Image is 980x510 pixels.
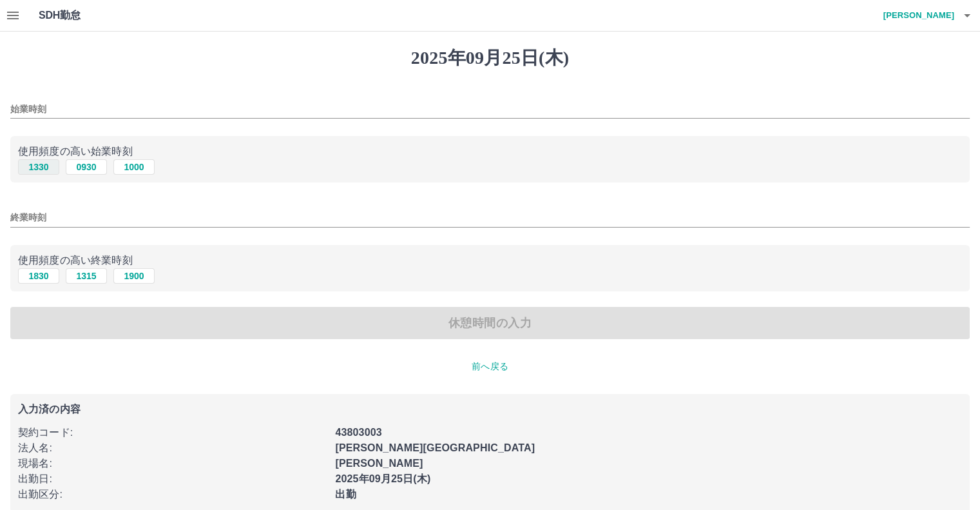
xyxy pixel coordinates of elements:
[18,253,962,268] p: 使用頻度の高い終業時刻
[18,425,327,440] p: 契約コード :
[335,458,423,469] b: [PERSON_NAME]
[66,268,107,284] button: 1315
[10,360,970,373] p: 前へ戻る
[335,427,381,438] b: 43803003
[335,489,356,500] b: 出勤
[18,471,327,487] p: 出勤日 :
[18,487,327,502] p: 出勤区分 :
[18,404,962,415] p: 入力済の内容
[335,473,430,484] b: 2025年09月25日(木)
[113,268,155,284] button: 1900
[10,47,970,69] h1: 2025年09月25日(木)
[18,456,327,471] p: 現場名 :
[335,442,535,453] b: [PERSON_NAME][GEOGRAPHIC_DATA]
[18,159,59,175] button: 1330
[18,440,327,456] p: 法人名 :
[113,159,155,175] button: 1000
[18,144,962,159] p: 使用頻度の高い始業時刻
[66,159,107,175] button: 0930
[18,268,59,284] button: 1830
